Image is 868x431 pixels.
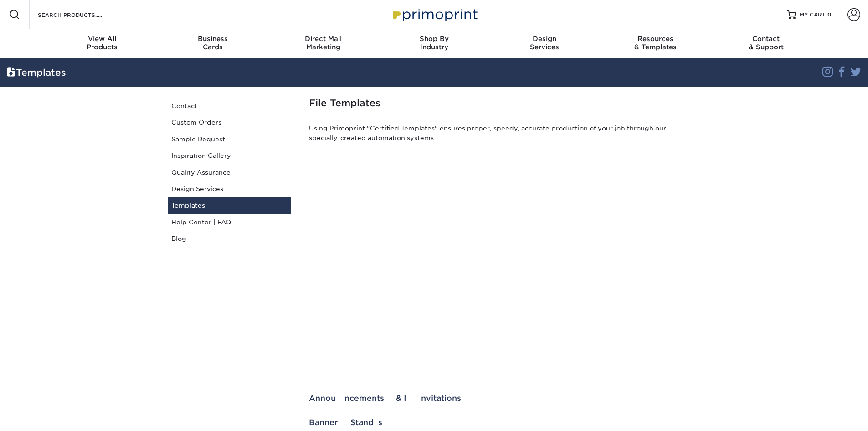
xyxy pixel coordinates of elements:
[600,35,711,51] div: & Templates
[268,35,379,51] div: Marketing
[309,98,697,109] h1: File Templates
[489,35,600,51] div: Services
[168,114,291,130] a: Custom Orders
[168,230,291,247] a: Blog
[309,124,697,146] p: Using Primoprint "Certified Templates" ensures proper, speedy, accurate production of your job th...
[800,11,826,19] span: MY CART
[168,214,291,230] a: Help Center | FAQ
[157,35,268,51] div: Cards
[47,35,158,43] span: View All
[600,35,711,43] span: Resources
[309,418,697,427] div: Banner Stands
[168,181,291,197] a: Design Services
[600,29,711,58] a: Resources& Templates
[168,197,291,213] a: Templates
[268,35,379,43] span: Direct Mail
[379,35,489,43] span: Shop By
[168,147,291,164] a: Inspiration Gallery
[37,9,126,20] input: SEARCH PRODUCTS.....
[711,35,822,43] span: Contact
[168,131,291,147] a: Sample Request
[168,98,291,114] a: Contact
[47,35,158,51] div: Products
[268,29,379,58] a: Direct MailMarketing
[168,164,291,181] a: Quality Assurance
[379,29,489,58] a: Shop ByIndustry
[309,394,697,403] div: Announcements & Invitations
[47,29,158,58] a: View AllProducts
[711,35,822,51] div: & Support
[157,29,268,58] a: BusinessCards
[711,29,822,58] a: Contact& Support
[157,35,268,43] span: Business
[489,29,600,58] a: DesignServices
[379,35,489,51] div: Industry
[389,5,480,24] img: Primoprint
[489,35,600,43] span: Design
[827,11,832,18] span: 0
